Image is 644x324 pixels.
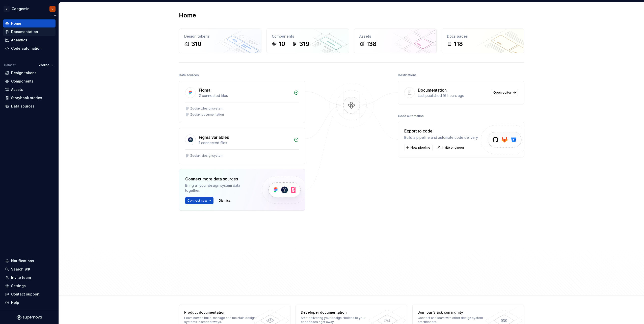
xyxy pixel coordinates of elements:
div: Build a pipeline and automate code delivery. [404,135,478,140]
a: Figma variables1 connected filesZodiak_designsystem [179,128,305,164]
div: Help [11,300,19,305]
div: Documentation [11,29,38,34]
div: Product documentation [184,310,258,315]
div: 310 [191,40,201,48]
div: Export to code [404,128,478,134]
a: Components [3,77,56,85]
div: 319 [299,40,309,48]
a: Docs pages118 [442,29,524,53]
a: Invite engineer [436,144,467,151]
a: Settings [3,282,56,290]
button: Collapse sidebar [51,12,59,19]
div: C [4,6,10,12]
button: Contact support [3,290,56,298]
div: 2 connected files [199,93,291,98]
span: Invite engineer [442,146,464,150]
div: Zodiak_designsystem [190,154,223,158]
div: Assets [359,34,431,39]
button: Zodiac [37,62,56,69]
div: Capgemini [12,6,31,11]
div: Settings [11,283,26,288]
div: Design tokens [11,70,37,75]
a: Invite team [3,274,56,282]
div: Dataset [4,63,16,67]
button: Help [3,299,56,307]
div: Home [11,21,21,26]
a: Open editor [491,89,518,96]
span: Zodiac [39,63,49,67]
a: Figma2 connected filesZodiak_designsystemZodiak documentation [179,81,305,123]
h2: Home [179,11,196,19]
div: Join our Slack community [418,310,491,315]
div: 138 [366,40,377,48]
div: Documentation [418,87,447,93]
div: Components [272,34,344,39]
a: Components10319 [266,29,349,53]
div: Code automation [398,113,424,120]
div: Zodiak_designsystem [190,106,223,111]
span: Dismiss [219,199,231,203]
div: Figma variables [199,134,229,140]
a: Design tokens310 [179,29,261,53]
div: Zodiak documentation [190,113,224,117]
button: Dismiss [217,197,233,204]
div: Components [11,79,34,84]
div: Analytics [11,38,27,43]
a: Analytics [3,36,56,44]
div: Start delivering your design choices to your codebases right away. [301,316,374,324]
div: Data sources [179,72,199,79]
div: 118 [454,40,463,48]
div: Figma [199,87,210,93]
div: Connect more data sources [185,176,253,182]
button: Notifications [3,257,56,265]
button: New pipeline [404,144,433,151]
div: Contact support [11,292,40,297]
div: Code automation [11,46,42,51]
div: Storybook stories [11,95,42,100]
a: Assets [3,86,56,94]
a: Assets138 [354,29,437,53]
a: Data sources [3,102,56,110]
span: New pipeline [411,146,430,150]
a: Code automation [3,44,56,52]
div: Docs pages [447,34,519,39]
div: 1 connected files [199,140,291,145]
button: Search ⌘K [3,265,56,273]
button: Connect new [185,197,213,204]
button: CCapgeminiG [1,3,58,14]
div: Notifications [11,258,34,263]
a: Design tokens [3,69,56,77]
span: Open editor [493,91,512,95]
div: Learn how to build, manage and maintain design systems in smarter ways. [184,316,258,324]
svg: Supernova Logo [17,315,42,320]
div: Search ⌘K [11,267,30,272]
div: Destinations [398,72,417,79]
div: G [51,7,53,11]
div: Assets [11,87,23,92]
a: Storybook stories [3,94,56,102]
span: Connect new [187,199,207,203]
div: Design tokens [184,34,256,39]
a: Home [3,19,56,28]
div: 10 [279,40,285,48]
a: Documentation [3,28,56,36]
div: Bring all your design system data together. [185,183,253,193]
div: Developer documentation [301,310,374,315]
div: Invite team [11,275,31,280]
div: Data sources [11,104,35,109]
div: Last published 16 hours ago [418,93,488,98]
div: Connect and learn with other design system practitioners. [418,316,491,324]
